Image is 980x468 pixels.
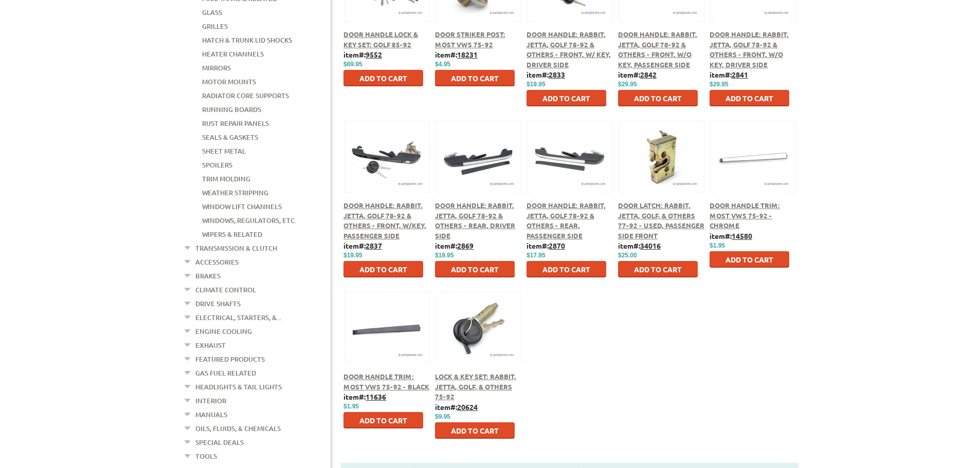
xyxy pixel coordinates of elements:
u: 2841 [732,70,748,79]
a: Door Handle: Rabbit, Jetta, Golf 78-92 & Others - Front, w/Key, Passenger Side [343,201,426,240]
span: Add to Cart [542,265,590,274]
b: item#: [343,50,382,59]
a: Motor Mounts [202,75,256,88]
a: Glass [202,6,222,19]
a: Running Boards [202,103,261,116]
u: 14580 [732,231,752,240]
a: Door Handle Trim: Most VWs 75-92 - Chrome [710,201,780,230]
a: Heater Channels [202,47,264,61]
u: 2837 [366,241,382,250]
span: Add to Cart [542,93,590,103]
a: Door Handle: Rabbit, Jetta, Golf 78-92 & Others - Rear, Driver Side [435,201,515,240]
a: Door Latch: Rabbit, Jetta, Golf, & Others 77-92 - Used, Passenger Side Front [618,201,704,240]
a: Interior [195,394,226,407]
span: $69.95 [343,61,362,68]
b: item#: [618,70,657,79]
a: Accessories [195,255,239,269]
b: item#: [435,241,474,250]
a: Engine Cooling [195,325,252,338]
a: Featured Products [195,352,265,366]
a: Spoilers [202,158,232,172]
a: Door Striker Post: most VWs 75-92 [435,30,505,49]
a: Lock & Key Set: Rabbit, Jetta, Golf, & Others 75-92 [435,372,516,401]
span: Add to Cart [451,73,499,83]
a: Radiator Core Supports [202,89,289,102]
button: Add to Cart [618,261,698,277]
span: $19.95 [435,252,454,259]
a: Electrical, Starters, &... [195,311,281,324]
span: $9.95 [435,413,450,420]
span: $19.95 [343,252,362,259]
a: Headlights & Tail Lights [195,380,282,394]
a: Trim Molding [202,172,250,185]
a: Gas Fuel Related [195,366,256,380]
a: Transmission & Clutch [195,241,277,255]
button: Add to Cart [710,251,789,268]
a: Windows, Regulators, Etc. [202,214,296,227]
span: Add to Cart [359,265,407,274]
a: Rust Repair Panels [202,117,269,130]
span: $19.95 [527,81,546,88]
button: Add to Cart [343,412,423,428]
a: Door Handle: Rabbit, Jetta, Golf 78-92 & Others - Front, w/o Key, Passenger Side [618,30,697,69]
u: 11636 [366,392,386,401]
button: Add to Cart [527,90,606,106]
span: $1.95 [343,403,359,410]
span: $29.95 [710,81,729,88]
a: Brakes [195,269,221,283]
b: item#: [710,231,752,240]
a: Door Handle Trim: Most VWs 75-92 - Black [343,372,429,391]
button: Add to Cart [527,261,606,277]
button: Add to Cart [343,70,423,86]
u: 9552 [366,50,382,59]
span: Door Handle: Rabbit, Jetta, Golf 78-92 & Others - Rear, Passenger Side [527,201,606,240]
u: 2842 [640,70,657,79]
u: 2869 [457,241,474,250]
span: $4.95 [435,61,450,68]
a: Manuals [195,408,227,421]
span: Door Handle: Rabbit, Jetta, Golf 78-92 & Others - Front, w/o Key, Driver Side [710,30,789,69]
span: Add to Cart [359,73,407,83]
a: Sheet Metal [202,144,246,158]
button: Add to Cart [435,261,515,277]
u: 2833 [549,70,565,79]
span: Add to Cart [451,426,499,435]
span: Add to Cart [451,265,499,274]
span: Add to Cart [725,93,773,103]
u: 2870 [549,241,565,250]
u: 20624 [457,402,478,411]
a: Oils, Fluids, & Chemicals [195,422,281,435]
b: item#: [527,241,565,250]
a: Climate Control [195,283,256,296]
u: 34016 [640,241,661,250]
a: Wipers & Related [202,228,262,241]
span: Add to Cart [725,255,773,264]
button: Add to Cart [618,90,698,106]
span: $29.95 [618,81,637,88]
a: Special Deals [195,436,244,449]
a: Exhaust [195,339,226,352]
a: Door Handle Lock & Key Set: Golf 85-92 [343,30,418,49]
a: Drive Shafts [195,297,241,310]
span: Add to Cart [634,265,682,274]
a: Mirrors [202,61,231,74]
a: Tools [195,450,217,463]
span: Add to Cart [359,416,407,425]
a: Hatch & Trunk Lid Shocks [202,33,292,47]
button: Add to Cart [343,261,423,277]
button: Add to Cart [710,90,789,106]
span: $25.00 [618,252,637,259]
span: $17.95 [527,252,546,259]
a: Door Handle: Rabbit, Jetta, Golf 78-92 & Others - Front, w/ Key, Driver Side [527,30,611,69]
a: Weather Stripping [202,186,268,199]
b: item#: [435,402,478,411]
